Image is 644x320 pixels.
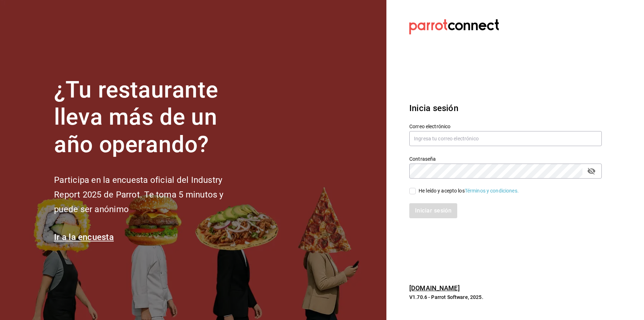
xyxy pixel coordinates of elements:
[409,156,602,161] label: Contraseña
[465,188,519,194] a: Términos y condiciones.
[409,131,602,146] input: Ingresa tu correo electrónico
[409,102,602,115] h3: Inicia sesión
[54,232,114,242] a: Ir a la encuesta
[409,294,602,301] p: V1.70.6 - Parrot Software, 2025.
[419,187,519,195] div: He leído y acepto los
[585,165,597,177] button: passwordField
[409,284,460,292] a: [DOMAIN_NAME]
[409,124,602,129] label: Correo electrónico
[54,76,247,159] h1: ¿Tu restaurante lleva más de un año operando?
[54,173,247,216] h2: Participa en la encuesta oficial del Industry Report 2025 de Parrot. Te toma 5 minutos y puede se...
